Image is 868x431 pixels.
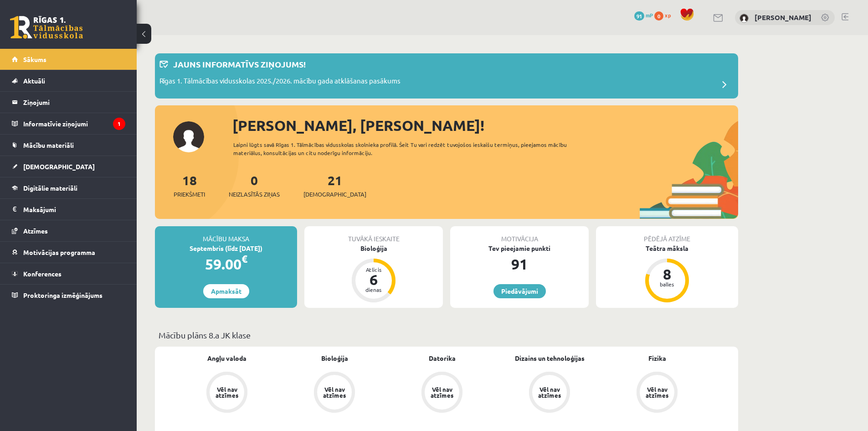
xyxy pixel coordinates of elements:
a: Proktoringa izmēģinājums [12,285,125,306]
div: Tev pieejamie punkti [450,244,589,253]
div: Septembris (līdz [DATE]) [155,244,297,253]
div: Vēl nav atzīmes [429,386,455,398]
span: Digitālie materiāli [23,184,77,192]
a: Dizains un tehnoloģijas [515,353,585,363]
span: Motivācijas programma [23,248,95,256]
a: Rīgas 1. Tālmācības vidusskola [10,16,83,39]
a: [PERSON_NAME] [755,13,812,22]
span: Neizlasītās ziņas [229,190,280,199]
p: Jauns informatīvs ziņojums! [173,58,306,70]
span: 0 [654,11,663,21]
a: Vēl nav atzīmes [603,372,711,415]
a: Aktuāli [12,70,125,91]
a: Sākums [12,49,125,70]
div: Tuvākā ieskaite [304,226,443,244]
a: Digitālie materiāli [12,177,125,198]
a: Vēl nav atzīmes [173,372,281,415]
a: [DEMOGRAPHIC_DATA] [12,156,125,177]
a: Atzīmes [12,220,125,241]
legend: Ziņojumi [23,92,125,113]
div: 91 [450,253,589,275]
span: mP [646,11,653,19]
a: Vēl nav atzīmes [496,372,603,415]
span: Konferences [23,270,62,278]
p: Rīgas 1. Tālmācības vidusskolas 2025./2026. mācību gada atklāšanas pasākums [159,76,401,88]
div: Bioloģija [304,244,443,253]
a: Bioloģija [321,353,348,363]
div: Motivācija [450,226,589,244]
img: Margarita Borsa [740,14,749,23]
a: Maksājumi [12,199,125,220]
div: dienas [360,287,387,292]
a: Apmaksāt [203,284,249,298]
div: Vēl nav atzīmes [322,386,347,398]
div: 6 [360,272,387,287]
a: 0Neizlasītās ziņas [229,172,280,199]
div: Teātra māksla [596,244,738,253]
a: Datorika [429,353,456,363]
p: Mācību plāns 8.a JK klase [159,329,734,341]
a: Piedāvājumi [493,284,546,298]
div: Vēl nav atzīmes [537,386,562,398]
div: 8 [653,267,681,281]
legend: Informatīvie ziņojumi [23,113,125,134]
div: Atlicis [360,267,387,272]
a: Informatīvie ziņojumi1 [12,113,125,134]
a: Fizika [648,353,666,363]
a: 18Priekšmeti [174,172,205,199]
i: 1 [113,118,125,130]
a: Mācību materiāli [12,135,125,156]
div: balles [653,281,681,287]
span: € [241,252,247,265]
a: Angļu valoda [207,353,247,363]
span: Mācību materiāli [23,141,74,149]
a: Teātra māksla 8 balles [596,244,738,304]
a: Motivācijas programma [12,242,125,263]
a: Vēl nav atzīmes [388,372,496,415]
div: Vēl nav atzīmes [644,386,670,398]
div: Vēl nav atzīmes [214,386,240,398]
span: Priekšmeti [174,190,205,199]
div: Mācību maksa [155,226,297,244]
a: Ziņojumi [12,92,125,113]
a: Jauns informatīvs ziņojums! Rīgas 1. Tālmācības vidusskolas 2025./2026. mācību gada atklāšanas pa... [159,58,734,94]
a: 91 mP [634,11,653,19]
span: 91 [634,11,644,21]
legend: Maksājumi [23,199,125,220]
span: Aktuāli [23,77,45,85]
div: Laipni lūgts savā Rīgas 1. Tālmācības vidusskolas skolnieka profilā. Šeit Tu vari redzēt tuvojošo... [233,140,583,157]
span: Proktoringa izmēģinājums [23,291,103,299]
span: [DEMOGRAPHIC_DATA] [23,162,95,171]
a: 21[DEMOGRAPHIC_DATA] [303,172,366,199]
span: xp [665,11,671,19]
a: Vēl nav atzīmes [281,372,388,415]
span: [DEMOGRAPHIC_DATA] [303,190,366,199]
div: 59.00 [155,253,297,275]
div: Pēdējā atzīme [596,226,738,244]
span: Atzīmes [23,227,48,235]
span: Sākums [23,55,46,63]
a: Konferences [12,263,125,284]
a: Bioloģija Atlicis 6 dienas [304,244,443,304]
div: [PERSON_NAME], [PERSON_NAME]! [232,114,738,136]
a: 0 xp [654,11,675,19]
